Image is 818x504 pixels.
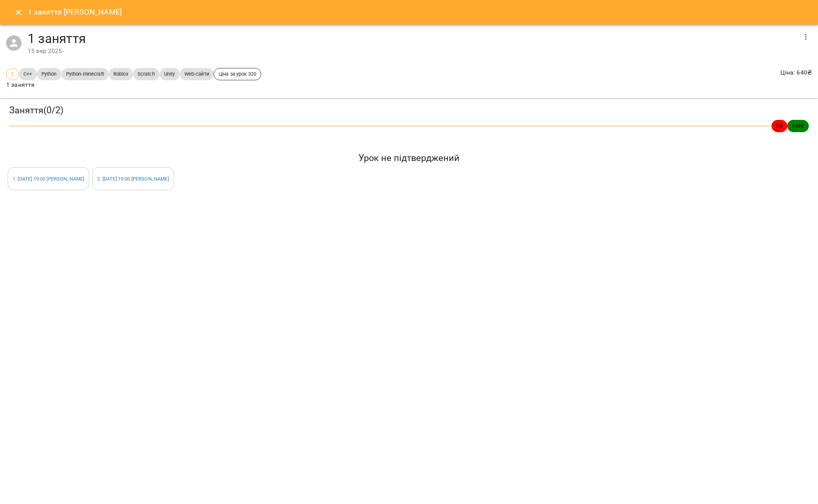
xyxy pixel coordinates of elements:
p: 1 заняття [6,80,261,90]
h6: 1 заняття [PERSON_NAME] [28,6,122,18]
span: Python [37,70,61,78]
a: 1. [DATE] 19:00 [PERSON_NAME] [13,176,84,182]
span: Web-сайти [180,70,214,78]
h3: Заняття ( 0 / 2 ) [9,104,809,116]
span: 0 ₴ [772,122,787,129]
a: 2. [DATE] 19:00 [PERSON_NAME] [97,176,169,182]
h4: 1 заняття [28,31,796,46]
span: 640 ₴ [787,122,809,129]
span: Ціна за урок 320 [214,70,261,78]
span: Roblox [109,70,133,78]
span: Unity [159,70,180,78]
span: Python-minecraft [61,70,109,78]
span: 2 [7,70,18,78]
div: 15 вер 2025 - [28,46,796,56]
span: Scratch [133,70,159,78]
h5: Урок не підтверджений [8,152,810,164]
span: C++ [19,70,37,78]
button: Close [9,3,28,22]
p: Ціна : 640 ₴ [780,68,812,77]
